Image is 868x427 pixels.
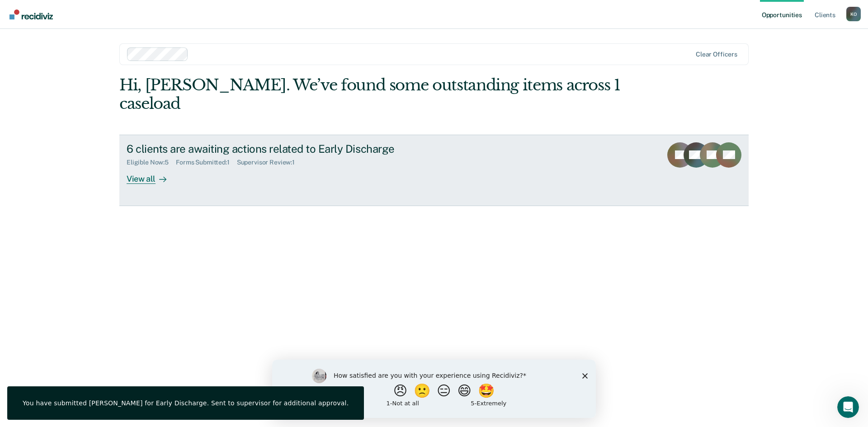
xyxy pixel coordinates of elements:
div: You have submitted [PERSON_NAME] for Early Discharge. Sent to supervisor for additional approval. [23,399,349,407]
div: Hi, [PERSON_NAME]. We’ve found some outstanding items across 1 caseload [119,76,623,113]
div: View all [127,166,177,184]
iframe: Survey by Kim from Recidiviz [272,360,596,418]
div: K O [846,7,861,21]
div: Clear officers [696,51,737,58]
div: Supervisor Review : 1 [237,159,302,166]
a: 6 clients are awaiting actions related to Early DischargeEligible Now:5Forms Submitted:1Superviso... [119,135,749,206]
button: Profile dropdown button [846,7,861,21]
div: Eligible Now : 5 [127,159,176,166]
img: Recidiviz [9,9,53,19]
iframe: Intercom live chat [837,396,859,418]
div: 6 clients are awaiting actions related to Early Discharge [127,142,444,155]
div: Forms Submitted : 1 [176,159,237,166]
